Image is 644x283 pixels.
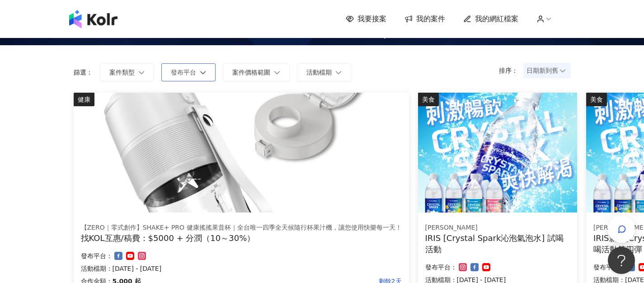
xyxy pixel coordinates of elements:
[416,14,445,24] span: 我的案件
[74,93,94,106] div: 健康
[232,69,270,76] span: 案件價格範圍
[404,14,445,24] a: 我的案件
[418,93,577,212] img: Crystal Spark 沁泡氣泡水
[586,93,607,106] div: 美食
[425,232,570,255] div: IRIS [Crystal Spark沁泡氣泡水] 試喝活動
[81,250,113,261] p: 發布平台：
[161,63,216,81] button: 發布平台
[499,67,523,74] p: 排序：
[306,69,332,76] span: 活動檔期
[81,263,402,274] p: 活動檔期：[DATE] - [DATE]
[593,262,625,273] p: 發布平台：
[475,14,518,24] span: 我的網紅檔案
[74,93,409,212] img: 【ZERO｜零式創作】SHAKE+ pro 健康搖搖果昔杯｜全台唯一四季全天候隨行杯果汁機，讓您使用快樂每一天！
[100,63,154,81] button: 案件類型
[425,262,457,273] p: 發布平台：
[223,63,290,81] button: 案件價格範圍
[297,63,351,81] button: 活動檔期
[526,64,568,77] span: 日期新到舊
[463,14,518,24] a: 我的網紅檔案
[425,223,570,232] div: [PERSON_NAME]
[171,69,196,76] span: 發布平台
[81,232,402,244] div: 找KOL互惠/稿費：$5000 + 分潤（10～30%）
[357,14,386,24] span: 我要接案
[346,14,386,24] a: 我要接案
[81,223,402,232] div: 【ZERO｜零式創作】SHAKE+ PRO 健康搖搖果昔杯｜全台唯一四季全天候隨行杯果汁機，讓您使用快樂每一天！
[109,69,135,76] span: 案件類型
[69,10,118,28] img: logo
[418,93,439,106] div: 美食
[608,247,635,274] iframe: Help Scout Beacon - Open
[74,69,93,76] p: 篩選：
